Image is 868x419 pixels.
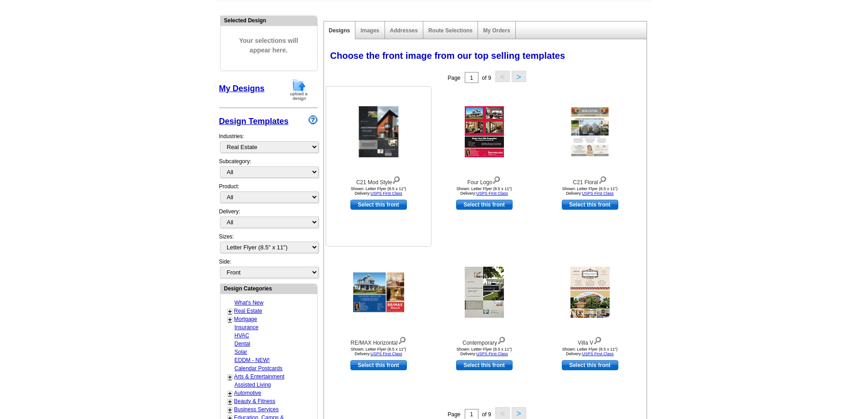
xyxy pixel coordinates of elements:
img: view design details [392,174,401,184]
a: use this design [350,360,407,370]
button: < [495,407,510,419]
a: use this design [562,360,618,370]
img: Four Logo [465,106,504,157]
div: Side: [219,258,318,279]
a: Dental [235,341,251,347]
img: view design details [492,174,501,184]
a: USPS First Class [582,191,614,196]
div: Shown: Letter Flyer (8.5 x 11") Delivery: [540,347,640,356]
a: + [228,390,232,397]
div: C21 Mod Style [329,174,429,186]
div: Shown: Letter Flyer (8.5 x 11") Delivery: [434,186,534,196]
div: Sizes: [219,233,318,258]
a: HVAC [235,332,249,339]
a: USPS First Class [582,352,614,356]
a: Real Estate [234,308,262,314]
a: EDDM - NEW! [235,357,270,363]
button: > [512,71,526,82]
a: + [228,308,232,315]
div: Industries: [219,128,318,157]
div: Shown: Letter Flyer (8.5 x 11") Delivery: [329,186,429,196]
a: Automotive [234,390,262,396]
img: upload-design [287,78,311,101]
div: Shown: Letter Flyer (8.5 x 11") Delivery: [434,347,534,356]
button: < [495,71,510,82]
a: My Orders [483,27,510,34]
a: Beauty & Fitness [234,398,276,404]
a: Calendar Postcards [235,365,282,372]
button: > [512,407,526,419]
img: RE/MAX Horizontal [353,273,404,312]
a: Solar [235,349,247,355]
a: Designs [329,27,350,34]
span: of 9 [482,75,491,81]
img: Contemporary [465,267,504,318]
a: + [228,398,232,405]
a: USPS First Class [476,352,508,356]
a: USPS First Class [476,191,508,196]
a: USPS First Class [370,352,402,356]
a: Addresses [390,27,418,34]
a: use this design [562,200,618,210]
a: Arts & Entertainment [234,373,285,380]
a: Business Services [234,406,279,413]
a: use this design [456,200,513,210]
a: Assisted Living [235,382,271,388]
a: Route Selections [428,27,473,34]
img: C21 Mod Style [359,106,398,157]
div: Shown: Letter Flyer (8.5 x 11") Delivery: [329,347,429,356]
a: + [228,406,232,414]
img: Villa V [570,267,610,318]
a: Images [360,27,379,34]
img: view design details [497,335,506,345]
span: of 9 [482,411,491,418]
span: Your selections will appear here. [227,27,310,64]
span: Choose the front image from our top selling templates [330,51,565,61]
iframe: LiveChat chat widget [686,207,868,419]
span: Page [447,75,460,81]
a: use this design [350,200,407,210]
div: Design Categories [221,284,317,293]
div: Product: [219,182,318,207]
div: Shown: Letter Flyer (8.5 x 11") Delivery: [540,186,640,196]
div: Delivery: [219,207,318,233]
img: C21 Floral [570,106,610,157]
img: design-wizard-help-icon.png [308,115,318,124]
div: Subcategory: [219,157,318,182]
div: C21 Floral [540,174,640,186]
a: What's New [235,300,264,306]
img: view design details [598,174,607,184]
a: + [228,373,232,381]
div: RE/MAX Horizontal [329,335,429,347]
a: USPS First Class [370,191,402,196]
img: view design details [398,335,406,345]
a: Design Templates [219,117,289,126]
span: Page [447,411,460,418]
a: + [228,316,232,323]
div: Selected Design [221,16,317,25]
div: Contemporary [434,335,534,347]
div: Four Logo [434,174,534,186]
a: Insurance [235,324,259,331]
a: Mortgage [234,316,257,322]
a: use this design [456,360,513,370]
img: view design details [593,335,602,345]
a: My Designs [219,84,265,93]
div: Villa V [540,335,640,347]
